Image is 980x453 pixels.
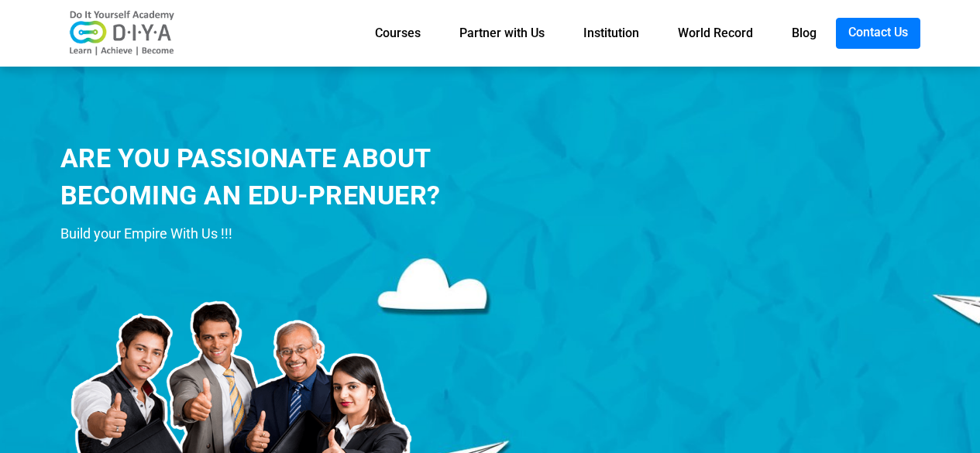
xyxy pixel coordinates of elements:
a: Contact Us [836,18,920,49]
a: Courses [356,18,440,49]
div: ARE YOU PASSIONATE ABOUT BECOMING AN EDU-PRENUER? [60,140,552,214]
a: Institution [564,18,658,49]
a: World Record [658,18,772,49]
div: Build your Empire With Us !!! [60,222,552,245]
a: Partner with Us [440,18,564,49]
a: Blog [772,18,836,49]
img: logo-v2.png [60,10,184,57]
